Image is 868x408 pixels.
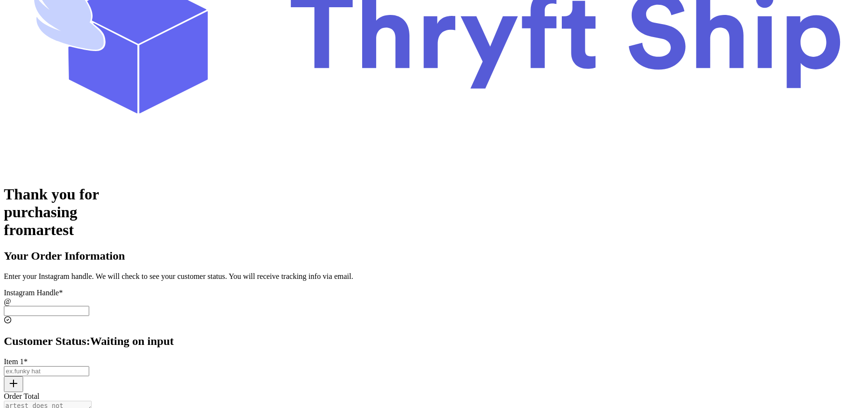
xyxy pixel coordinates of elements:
[4,250,864,263] h2: Your Order Information
[4,366,89,376] input: ex.funky hat
[4,289,63,297] label: Instagram Handle
[4,185,864,239] h1: Thank you for purchasing from
[4,272,864,281] p: Enter your Instagram handle. We will check to see your customer status. You will receive tracking...
[4,392,864,401] div: Order Total
[4,357,27,366] label: Item 1
[36,221,74,238] span: artest
[4,297,864,306] div: @
[4,335,90,347] span: Customer Status:
[90,335,174,347] span: Waiting on input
